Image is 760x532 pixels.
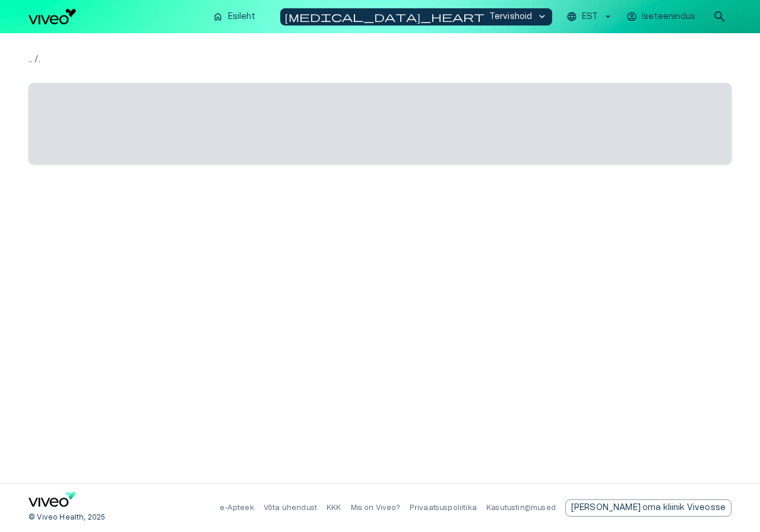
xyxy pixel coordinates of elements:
p: Iseteenindus [642,11,695,23]
a: Send email to partnership request to viveo [565,499,731,517]
span: home [213,11,223,22]
iframe: Help widget launcher [667,478,760,511]
p: EST [582,11,598,23]
span: keyboard_arrow_down [537,11,547,22]
a: Navigate to home page [28,492,76,511]
a: Navigate to homepage [28,9,203,24]
a: Kasutustingimused [486,504,556,511]
button: [MEDICAL_DATA]_heartTervishoidkeyboard_arrow_down [280,8,553,26]
p: Mis on Viveo? [351,503,400,513]
button: Iseteenindus [625,8,698,26]
button: open search modal [708,5,731,28]
button: homeEsileht [208,8,261,26]
p: [PERSON_NAME] oma kliinik Viveosse [571,502,726,514]
p: © Viveo Health, 2025 [28,512,105,523]
div: [PERSON_NAME] oma kliinik Viveosse [565,499,731,517]
p: Tervishoid [489,11,533,23]
span: [MEDICAL_DATA]_heart [285,11,484,22]
a: KKK [327,504,341,511]
span: ‌ [28,83,731,163]
a: Privaatsuspoliitika [410,504,477,511]
button: EST [565,8,615,26]
a: e-Apteek [220,504,254,511]
p: .. / . [28,52,731,66]
img: Viveo logo [28,9,76,24]
span: search [712,9,727,24]
p: Võta ühendust [264,503,317,513]
p: Esileht [228,11,255,23]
